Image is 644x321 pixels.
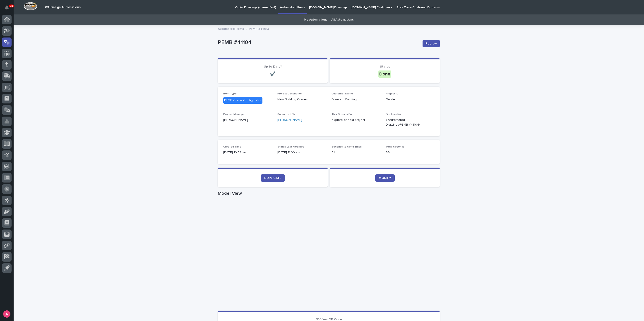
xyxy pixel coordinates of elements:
[24,2,37,10] img: Workspace Logo
[223,150,272,155] p: [DATE] 10:59 am
[423,40,440,47] button: Redraw
[218,198,440,311] iframe: Model View
[2,3,12,12] button: Notifications
[6,5,12,13] div: Notifications25
[386,92,399,95] span: Project ID
[218,26,244,31] a: Automated Items
[223,71,322,77] p: ✔️
[386,118,423,127] : Y:\Automated Drawings\PEMB #41104\
[332,92,353,95] span: Customer Name
[332,118,380,122] p: a quote or sold project
[332,145,362,148] span: Seconds to Send Email
[218,39,419,46] p: PEMB #41104
[223,97,262,104] div: PEMB Crane Configurator
[378,70,391,78] div: Done
[331,14,353,25] a: All Automations
[45,5,81,9] h2: 03. Design Automations
[223,113,245,116] span: Project Manager
[218,191,440,196] h1: Model View
[332,97,380,102] p: Diamond Painting
[277,145,304,148] span: Status Last Modified
[332,113,355,116] span: This Order is For...
[249,26,269,31] p: PEMB #41104
[386,113,402,116] span: File Location
[277,113,295,116] span: Submitted By
[2,309,12,319] button: users-avatar
[261,174,285,182] a: DUPLICATE
[264,65,282,68] span: Up to Date?
[277,150,326,155] p: [DATE] 11:00 am
[380,65,390,68] span: Status
[304,14,327,25] a: My Automations
[277,97,326,102] p: New Building Cranes
[375,174,395,182] a: MODIFY
[379,176,391,180] span: MODIFY
[10,4,13,7] p: 25
[223,145,241,148] span: Created Time
[264,176,281,180] span: DUPLICATE
[425,41,437,46] span: Redraw
[277,118,302,122] a: [PERSON_NAME]
[315,318,342,321] span: 3D View QR Code
[223,118,272,122] p: [PERSON_NAME]
[332,150,380,155] p: 61
[386,150,434,155] p: 66
[386,145,404,148] span: Total Seconds
[223,92,237,95] span: Item Type
[277,92,303,95] span: Project Description
[386,97,434,102] p: Quote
